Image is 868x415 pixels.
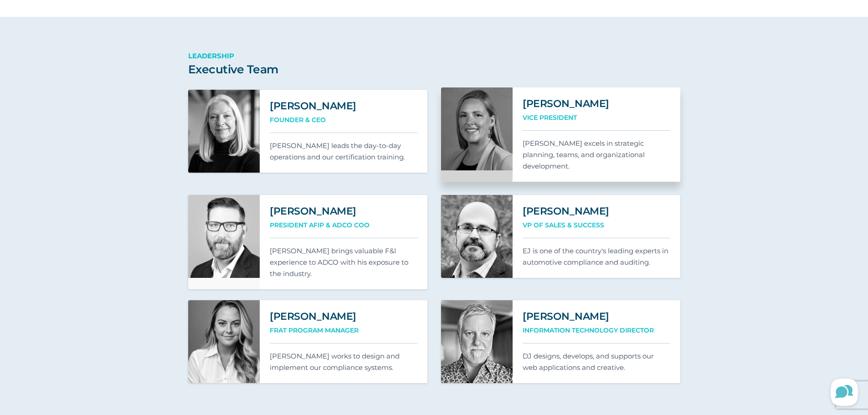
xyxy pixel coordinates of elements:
div: Information Technology Director [523,325,670,343]
p: [PERSON_NAME] works to design and implement our compliance systems. [270,350,417,373]
h2: Executive Team [188,62,343,76]
p: Leadership [188,50,343,61]
div: VP of Sales & Success [523,220,670,238]
h2: [PERSON_NAME] [270,205,417,217]
h2: [PERSON_NAME] [523,97,670,110]
div: President AFIP & ADCO COO [270,220,417,238]
p: DJ designs, develops, and supports our web applications and creative. [523,350,670,373]
div: FRAT Program Manager [270,325,417,343]
h2: [PERSON_NAME] [270,310,417,323]
div: Founder & CEO [270,114,417,133]
p: [PERSON_NAME] excels in strategic planning, teams, and organizational development. [523,138,670,172]
p: [PERSON_NAME] brings valuable F&I experience to ADCO with his exposure to the industry. [270,245,417,279]
iframe: Lucky Orange Messenger [822,369,868,415]
h2: [PERSON_NAME] [270,100,417,112]
h2: [PERSON_NAME] [523,205,670,217]
div: Vice President [523,112,670,131]
p: EJ is one of the country's leading experts in automotive compliance and auditing. [523,245,670,268]
h2: [PERSON_NAME] [523,310,670,323]
p: [PERSON_NAME] leads the day-to-day operations and our certification training. [270,140,417,163]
